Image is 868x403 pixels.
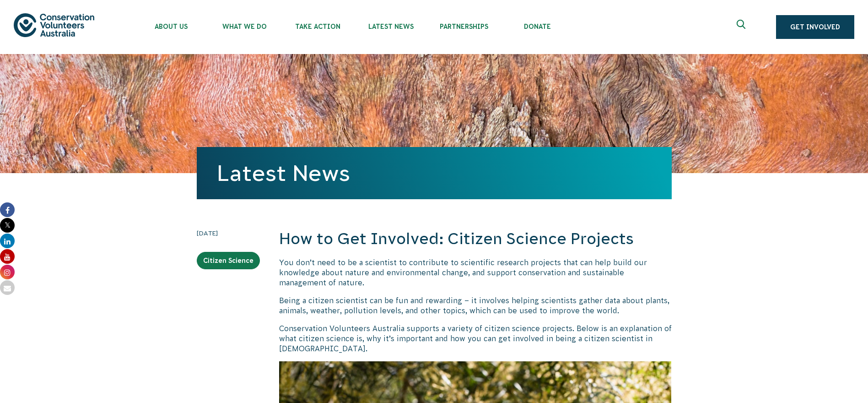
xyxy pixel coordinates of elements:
span: Latest News [354,23,427,30]
span: What We Do [208,23,281,30]
button: Expand search box Close search box [731,16,753,38]
span: Partnerships [427,23,501,30]
span: Donate [501,23,574,30]
a: Citizen Science [197,252,260,269]
p: Conservation Volunteers Australia supports a variety of citizen science projects. Below is an exp... [279,323,672,354]
span: Expand search box [737,20,748,34]
a: Latest News [217,161,350,185]
span: Take Action [281,23,354,30]
time: [DATE] [197,228,260,238]
span: About Us [135,23,208,30]
a: Get Involved [776,15,854,39]
p: Being a citizen scientist can be fun and rewarding – it involves helping scientists gather data a... [279,295,672,316]
p: You don’t need to be a scientist to contribute to scientific research projects that can help buil... [279,257,672,288]
h2: How to Get Involved: Citizen Science Projects [279,228,672,250]
img: logo.svg [14,13,94,37]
